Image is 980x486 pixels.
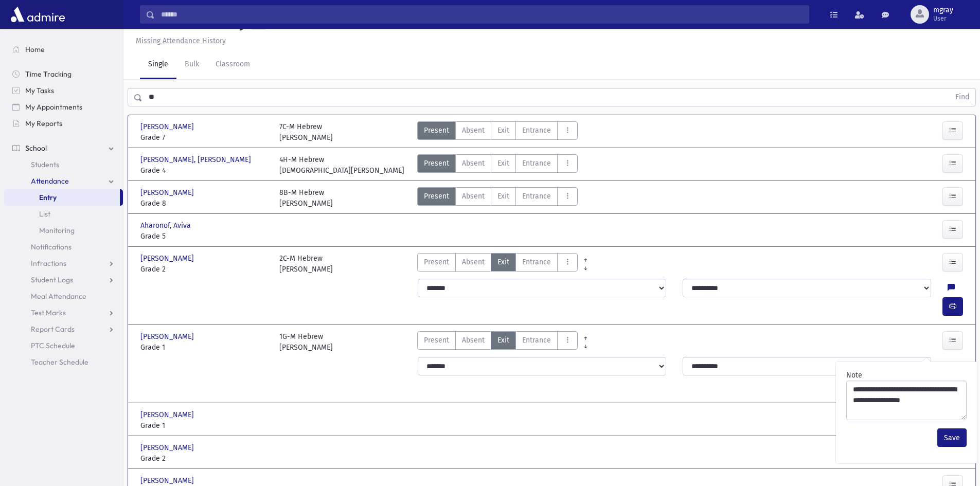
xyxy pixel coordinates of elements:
div: AttTypes [417,253,578,275]
span: Present [424,335,449,346]
span: Grade 1 [140,420,269,431]
a: Missing Attendance History [132,37,226,45]
span: Test Marks [31,308,66,317]
span: Aharonof, Aviva [140,220,193,231]
span: [PERSON_NAME] [140,253,196,264]
a: My Tasks [4,82,123,99]
span: Absent [462,191,485,202]
div: AttTypes [417,121,578,143]
div: 7C-M Hebrew [PERSON_NAME] [279,121,333,143]
span: My Tasks [25,86,54,95]
a: Report Cards [4,321,123,337]
span: Report Cards [31,325,75,334]
img: AdmirePro [8,4,67,25]
span: Absent [462,158,485,169]
a: List [4,206,123,222]
a: Single [140,50,176,79]
span: Entrance [522,335,551,346]
a: School [4,140,123,156]
span: [PERSON_NAME] [140,409,196,420]
a: Test Marks [4,304,123,321]
span: Student Logs [31,275,73,284]
span: Exit [497,257,509,267]
span: Absent [462,257,485,267]
span: Grade 5 [140,231,269,242]
span: Grade 2 [140,264,269,275]
button: Save [937,428,967,447]
span: Grade 2 [140,453,269,464]
span: [PERSON_NAME] [140,121,196,132]
a: Student Logs [4,272,123,288]
span: [PERSON_NAME] [140,331,196,342]
span: Entrance [522,191,551,202]
span: [PERSON_NAME] [140,442,196,453]
span: Exit [497,158,509,169]
span: [PERSON_NAME] [140,187,196,198]
span: Absent [462,335,485,346]
span: PTC Schedule [31,341,75,350]
span: Time Tracking [25,69,72,79]
div: AttTypes [417,187,578,209]
span: List [39,209,50,219]
span: Teacher Schedule [31,357,88,367]
span: Grade 4 [140,165,269,176]
span: Present [424,257,449,267]
a: Monitoring [4,222,123,239]
span: User [933,14,953,23]
span: Attendance [31,176,69,186]
span: Present [424,158,449,169]
span: School [25,143,47,153]
div: AttTypes [417,154,578,176]
a: Teacher Schedule [4,354,123,370]
span: Exit [497,125,509,136]
span: Entry [39,193,57,202]
div: 4H-M Hebrew [DEMOGRAPHIC_DATA][PERSON_NAME] [279,154,404,176]
u: Missing Attendance History [136,37,226,45]
span: Absent [462,125,485,136]
span: Present [424,191,449,202]
span: Monitoring [39,226,75,235]
a: Infractions [4,255,123,272]
a: Entry [4,189,120,206]
span: Grade 8 [140,198,269,209]
span: My Reports [25,119,62,128]
button: Find [949,88,975,106]
span: Meal Attendance [31,292,86,301]
div: 1G-M Hebrew [PERSON_NAME] [279,331,333,353]
a: Bulk [176,50,207,79]
a: Home [4,41,123,58]
span: Home [25,45,45,54]
span: Infractions [31,259,66,268]
a: Attendance [4,173,123,189]
span: Grade 7 [140,132,269,143]
span: My Appointments [25,102,82,112]
a: My Reports [4,115,123,132]
a: Notifications [4,239,123,255]
span: Entrance [522,257,551,267]
a: Students [4,156,123,173]
label: Note [846,370,862,381]
div: AttTypes [417,331,578,353]
div: 8B-M Hebrew [PERSON_NAME] [279,187,333,209]
span: Entrance [522,125,551,136]
span: Grade 1 [140,342,269,353]
span: Entrance [522,158,551,169]
span: [PERSON_NAME] [140,475,196,486]
span: Students [31,160,59,169]
input: Search [155,5,809,24]
span: Exit [497,191,509,202]
a: My Appointments [4,99,123,115]
span: Present [424,125,449,136]
a: PTC Schedule [4,337,123,354]
span: Notifications [31,242,72,251]
span: [PERSON_NAME], [PERSON_NAME] [140,154,253,165]
a: Classroom [207,50,258,79]
span: Exit [497,335,509,346]
a: Time Tracking [4,66,123,82]
div: 2C-M Hebrew [PERSON_NAME] [279,253,333,275]
a: Meal Attendance [4,288,123,304]
span: mgray [933,6,953,14]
